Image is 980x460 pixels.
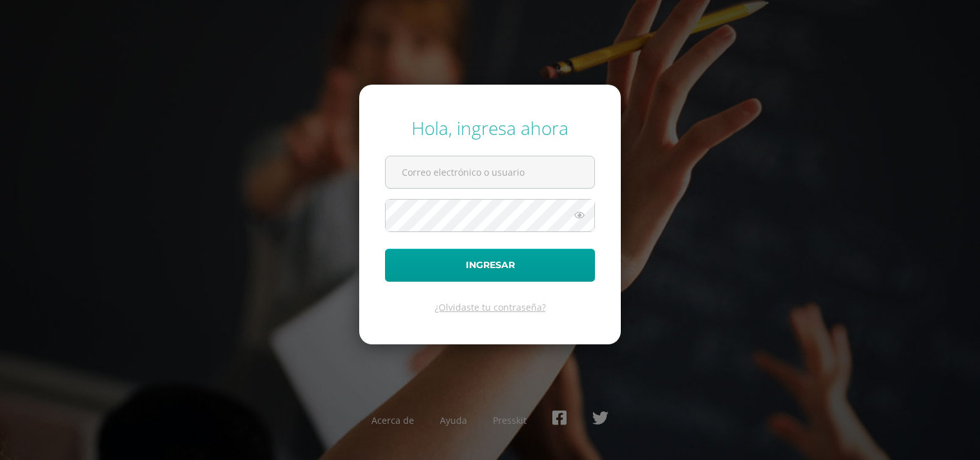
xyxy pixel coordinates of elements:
[493,414,526,426] a: Presskit
[435,301,546,313] a: ¿Olvidaste tu contraseña?
[386,156,594,188] input: Correo electrónico o usuario
[385,116,595,140] div: Hola, ingresa ahora
[371,414,414,426] a: Acerca de
[385,249,595,282] button: Ingresar
[440,414,467,426] a: Ayuda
